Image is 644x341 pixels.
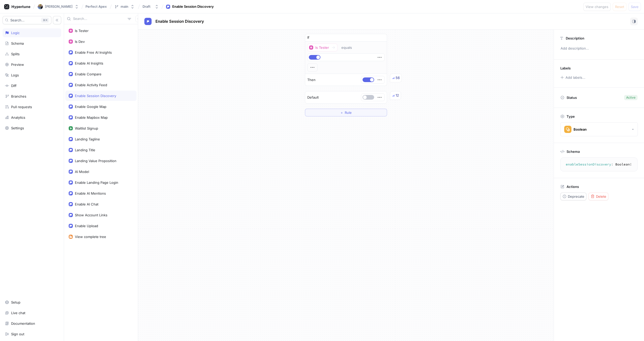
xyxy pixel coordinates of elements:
[112,2,137,11] button: main
[305,109,387,116] button: ＋Rule
[140,2,161,11] button: Draft
[588,193,608,200] button: Delete
[75,191,106,195] div: Enable AI Mentions
[75,83,107,87] div: Enable Activity Feed
[341,45,352,50] div: equals
[75,39,85,44] div: Is Dev
[75,180,118,185] div: Enable Landing Page Login
[11,41,24,45] div: Schema
[75,224,98,228] div: Enable Upload
[11,31,20,35] div: Logic
[75,72,101,76] div: Enable Compare
[307,35,309,40] p: If
[75,94,116,98] div: Enable Session Discovery
[75,115,108,120] div: Enable Mapbox Map
[36,2,81,11] button: User[PERSON_NAME]
[629,3,641,11] button: Save
[339,44,359,51] button: equals
[41,18,49,23] div: K
[75,137,100,141] div: Landing Tagline
[340,111,343,114] span: ＋
[172,4,214,9] div: Enable Session Discovery
[38,4,43,9] img: User
[558,44,640,53] p: Add description...
[85,5,107,8] span: Perfect Apex
[121,4,128,9] div: main
[11,115,25,120] div: Analytics
[155,19,204,23] span: Enable Session Discovery
[563,160,635,169] textarea: enableSessionDiscovery: Boolean!
[567,94,577,101] p: Status
[11,332,24,336] div: Sign out
[75,170,89,174] div: AI Model
[11,126,24,130] div: Settings
[315,45,329,50] div: Is Tester
[396,93,399,98] div: 12
[143,4,151,9] div: Draft
[11,321,35,326] div: Documentation
[615,5,624,8] span: Reset
[307,44,337,51] button: Is Tester
[613,3,626,11] button: Reset
[307,95,319,100] p: Default
[75,50,112,54] div: Enable Free AI Insights
[559,74,587,81] button: Add labels...
[11,84,17,88] div: Diff
[75,159,116,163] div: Landing Value Proposition
[73,16,125,21] input: Search...
[560,66,571,70] p: Labels
[75,126,98,130] div: Waitlist Signup
[596,195,606,198] span: Delete
[3,319,61,328] a: Documentation
[583,3,611,11] button: View changes
[567,149,580,154] p: Schema
[3,16,51,24] button: Search...K
[75,235,106,239] div: View complete tree
[626,95,635,100] div: Active
[560,122,638,136] button: Boolean
[11,300,20,304] div: Setup
[586,5,608,8] span: View changes
[566,36,584,40] p: Description
[567,114,575,118] p: Type
[75,61,103,65] div: Enable AI Insights
[11,73,19,77] div: Logs
[11,105,32,109] div: Pull requests
[11,62,24,67] div: Preview
[11,52,20,56] div: Splits
[11,311,25,315] div: Live chat
[345,111,352,114] span: Rule
[396,75,400,81] div: 56
[11,94,26,98] div: Branches
[75,29,89,33] div: Is Tester
[560,193,586,200] button: Deprecate
[75,105,106,109] div: Enable Google Map
[568,195,584,198] span: Deprecate
[567,185,579,189] p: Actions
[10,19,25,22] span: Search...
[574,127,587,132] div: Boolean
[75,213,107,217] div: Show Account Links
[307,77,316,83] p: Then
[631,5,639,8] span: Save
[75,148,95,152] div: Landing Title
[75,202,98,206] div: Enable AI Chat
[45,4,73,9] div: [PERSON_NAME]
